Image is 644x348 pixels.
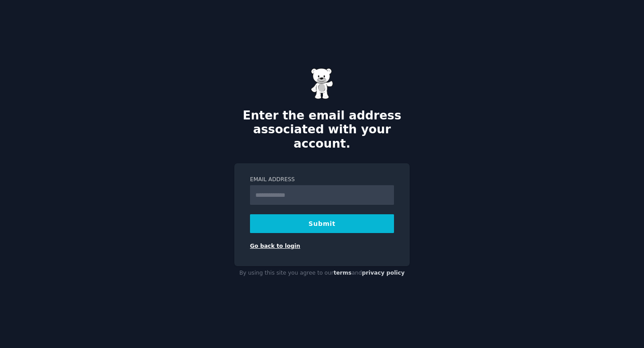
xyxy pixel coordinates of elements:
a: terms [334,270,352,276]
label: Email Address [250,176,394,184]
a: Go back to login [250,243,300,249]
a: privacy policy [362,270,405,276]
img: Gummy Bear [311,68,333,99]
div: By using this site you agree to our and [234,266,410,280]
button: Submit [250,214,394,233]
h2: Enter the email address associated with your account. [234,109,410,151]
